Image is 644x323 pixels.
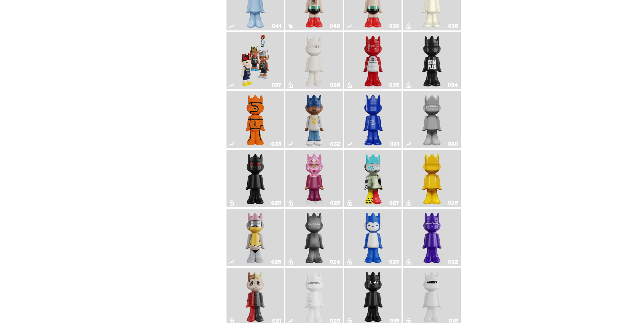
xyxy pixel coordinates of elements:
a: One [406,93,458,147]
img: Game Face (2024) [240,34,270,88]
div: 027 [389,200,399,206]
a: Squish [347,211,399,264]
a: Yahoo! [406,211,458,264]
img: Landon [244,152,267,206]
img: What The MSCHF [361,152,385,206]
div: 026 [448,200,458,206]
img: Swingman [299,93,329,147]
img: Latte [358,93,388,147]
a: Alchemist [288,211,340,264]
div: 035 [389,82,399,88]
div: 034 [448,82,458,88]
div: 030 [448,141,458,147]
a: What The MSCHF [347,152,399,206]
div: 041 [272,23,281,29]
img: Alchemist [299,211,329,264]
a: Swingman [288,93,340,147]
a: The King of ghosts [347,34,399,88]
img: The1RoomButler [303,34,326,88]
img: The King of ghosts [361,34,385,88]
div: 028 [330,200,340,206]
a: Complex [406,34,458,88]
a: No. 2 Pencil [229,211,281,264]
img: Complex [420,34,444,88]
a: Latte [347,93,399,147]
img: Yahoo! [420,211,444,264]
a: Game Ball [229,93,281,147]
img: No. 2 Pencil [240,211,270,264]
div: 038 [448,23,458,29]
div: 023 [389,259,399,264]
div: 024 [330,259,340,264]
a: Landon [229,152,281,206]
img: Grand Prix [303,152,326,206]
img: One [417,93,447,147]
div: 033 [271,141,281,147]
a: Schrödinger's ghost: New Dawn [406,152,458,206]
div: 037 [271,82,281,88]
div: 032 [330,141,340,147]
div: 031 [390,141,399,147]
div: 040 [329,23,340,29]
div: 022 [448,259,458,264]
img: Game Ball [244,93,267,147]
div: 025 [271,259,281,264]
a: The1RoomButler [288,34,340,88]
img: Squish [361,211,385,264]
a: Grand Prix [288,152,340,206]
a: Game Face (2024) [229,34,281,88]
div: 029 [271,200,281,206]
img: Schrödinger's ghost: New Dawn [417,152,447,206]
div: 039 [389,23,399,29]
div: 036 [330,82,340,88]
